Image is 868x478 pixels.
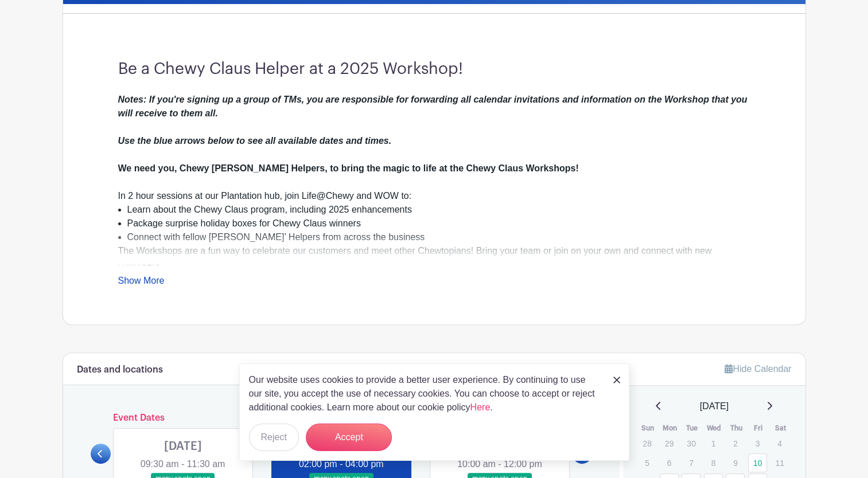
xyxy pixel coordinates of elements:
[249,373,601,414] p: Our website uses cookies to provide a better user experience. By continuing to use our site, you ...
[637,434,656,452] p: 28
[470,402,491,412] a: Here
[660,434,679,452] p: 29
[659,422,682,434] th: Mon
[118,163,579,173] strong: We need you, Chewy [PERSON_NAME] Helpers, to bring the magic to life at the Chewy Claus Workshops!
[748,422,770,434] th: Fri
[118,60,750,79] h3: Be a Chewy Claus Helper at a 2025 Workshop!
[118,95,748,146] em: Notes: If you're signing up a group of TMs, you are responsible for forwarding all calendar invit...
[306,424,392,451] button: Accept
[703,422,726,434] th: Wed
[613,377,620,383] img: close_button-5f87c8562297e5c2d7936805f587ecaba9071eb48480494691a3f1689db116b3.svg
[725,364,791,374] a: Hide Calendar
[637,454,656,472] p: 5
[77,365,163,375] h6: Dates and locations
[748,434,767,452] p: 3
[111,413,573,424] h6: Event Dates
[700,399,729,413] span: [DATE]
[748,453,767,472] a: 10
[769,422,792,434] th: Sat
[660,454,679,472] p: 6
[725,422,748,434] th: Thu
[726,454,745,472] p: 9
[127,217,750,230] li: Package surprise holiday boxes for Chewy Claus winners
[770,434,789,452] p: 4
[118,189,750,203] div: In 2 hour sessions at our Plantation hub, join Life@Chewy and WOW to:
[118,276,165,290] a: Show More
[770,454,789,472] p: 11
[127,203,750,217] li: Learn about the Chewy Claus program, including 2025 enhancements
[681,422,703,434] th: Tue
[682,434,700,452] p: 30
[726,434,745,452] p: 2
[704,454,723,472] p: 8
[249,424,299,451] button: Reject
[704,434,723,452] p: 1
[682,454,700,472] p: 7
[118,244,750,340] div: The Workshops are a fun way to celebrate our customers and meet other Chewtopians! Bring your tea...
[637,422,659,434] th: Sun
[127,230,750,244] li: Connect with fellow [PERSON_NAME]’ Helpers from across the business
